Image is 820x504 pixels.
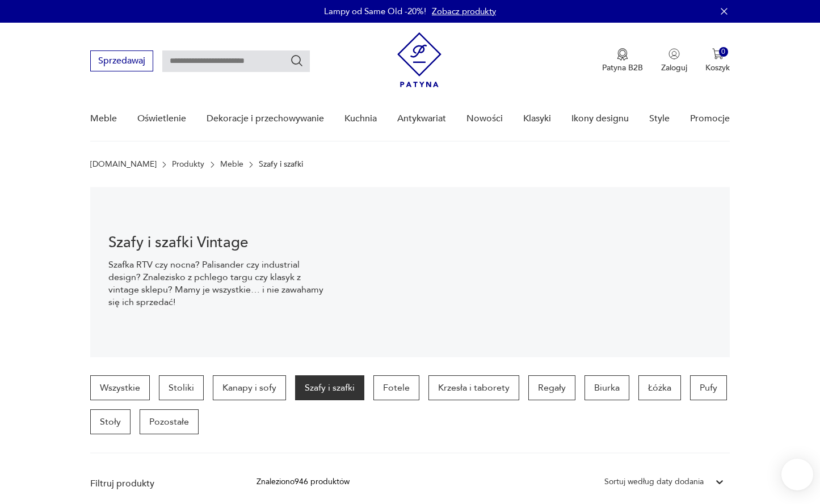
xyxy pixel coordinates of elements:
a: Pufy [690,375,727,400]
p: Filtruj produkty [90,477,229,490]
a: Pozostałe [140,409,199,434]
p: Koszyk [705,62,730,73]
a: Szafy i szafki [295,375,364,400]
div: Znaleziono 946 produktów [256,476,350,488]
a: Antykwariat [397,97,446,141]
img: Ikonka użytkownika [668,48,680,60]
h1: Szafy i szafki Vintage [108,236,328,249]
a: Ikony designu [571,97,629,141]
a: Dekoracje i przechowywanie [207,97,324,141]
p: Zaloguj [661,62,687,73]
img: Ikona koszyka [712,48,724,60]
a: Kanapy i sofy [213,375,286,400]
a: Ikona medaluPatyna B2B [602,48,643,73]
a: Meble [220,160,243,169]
p: Szafy i szafki [259,160,303,169]
button: Zaloguj [661,48,687,73]
a: Kuchnia [344,97,377,141]
a: Oświetlenie [137,97,186,141]
button: 0Koszyk [705,48,730,73]
a: Sprzedawaj [90,58,153,66]
div: Sortuj według daty dodania [604,476,704,488]
iframe: Smartsupp widget button [781,459,813,490]
a: Krzesła i taborety [428,375,519,400]
a: Łóżka [638,375,681,400]
a: Klasyki [523,97,551,141]
img: Ikona medalu [617,48,628,61]
a: Fotele [373,375,419,400]
a: Regały [528,375,575,400]
a: Meble [90,97,117,141]
p: Patyna B2B [602,62,643,73]
div: 0 [719,47,729,57]
button: Sprzedawaj [90,50,153,71]
a: Stoły [90,409,131,434]
a: Promocje [690,97,730,141]
a: Style [649,97,670,141]
a: Stoliki [159,375,204,400]
a: Zobacz produkty [432,6,496,17]
a: Nowości [466,97,503,141]
img: Patyna - sklep z meblami i dekoracjami vintage [397,32,441,87]
a: Produkty [172,160,204,169]
a: [DOMAIN_NAME] [90,160,157,169]
p: Lampy od Same Old -20%! [324,6,426,17]
button: Patyna B2B [602,48,643,73]
p: Szafka RTV czy nocna? Palisander czy industrial design? Znalezisko z pchlego targu czy klasyk z v... [108,259,328,308]
button: Szukaj [290,54,304,67]
a: Biurka [584,375,629,400]
a: Wszystkie [90,375,150,400]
